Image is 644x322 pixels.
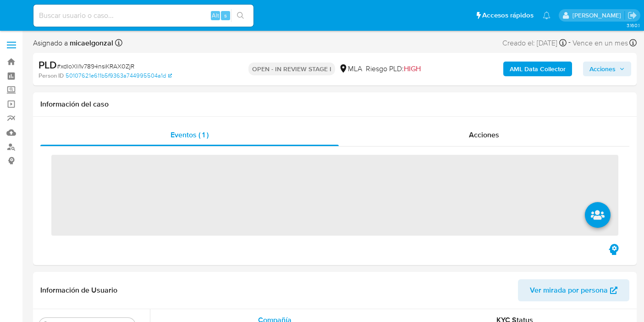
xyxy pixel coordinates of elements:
span: s [224,11,227,20]
h1: Información del caso [40,100,629,109]
span: Acciones [589,62,616,76]
b: PLD [39,57,57,72]
a: Notificaciones [543,11,550,19]
input: Buscar usuario o caso... [33,10,253,22]
span: HIGH [404,63,421,74]
span: Riesgo PLD: [366,64,421,74]
button: AML Data Collector [503,62,572,76]
span: Acciones [469,130,499,140]
button: Ver mirada por persona [518,279,629,301]
h1: Información de Usuario [40,286,117,295]
b: AML Data Collector [510,62,566,76]
span: Eventos ( 1 ) [171,130,209,140]
p: OPEN - IN REVIEW STAGE I [248,62,335,75]
div: MLA [339,64,362,74]
span: # xdIoXli1v7894nsiKRAX0ZjR [57,62,134,71]
span: Vence en un mes [572,38,628,48]
span: Asignado a [33,38,113,48]
button: Acciones [583,62,631,76]
span: ‌ [51,155,618,236]
span: Ver mirada por persona [530,279,608,301]
a: Salir [627,11,637,20]
div: Creado el: [DATE] [502,37,567,49]
span: Alt [212,11,219,20]
b: Person ID [39,72,64,80]
span: Accesos rápidos [482,11,534,20]
b: micaelgonzal [68,38,113,48]
span: - [568,37,571,49]
button: search-icon [231,9,250,22]
p: micaelaestefania.gonzalez@mercadolibre.com [572,11,624,20]
a: 50107621e611b5f9363a744995504a1d [66,72,172,80]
